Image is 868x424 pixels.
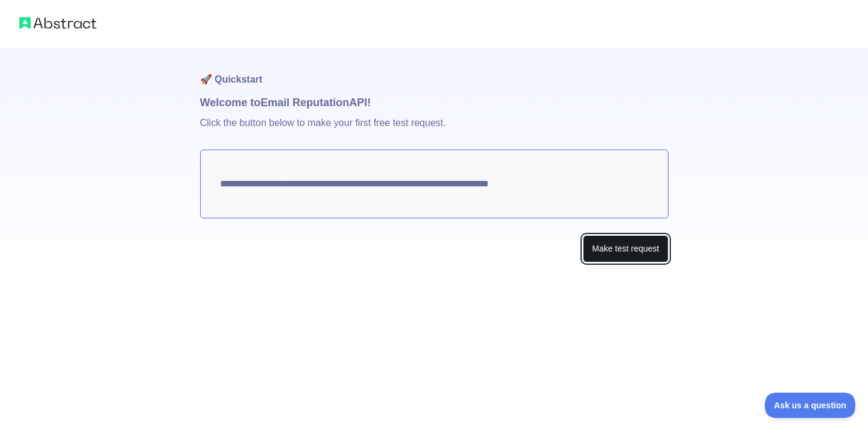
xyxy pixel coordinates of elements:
[19,14,96,31] img: Abstract logo
[200,48,668,94] h1: 🚀 Quickstart
[583,235,668,262] button: Make test request
[200,111,668,150] p: Click the button below to make your first free test request.
[765,393,856,418] iframe: Toggle Customer Support
[200,94,668,111] h1: Welcome to Email Reputation API!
